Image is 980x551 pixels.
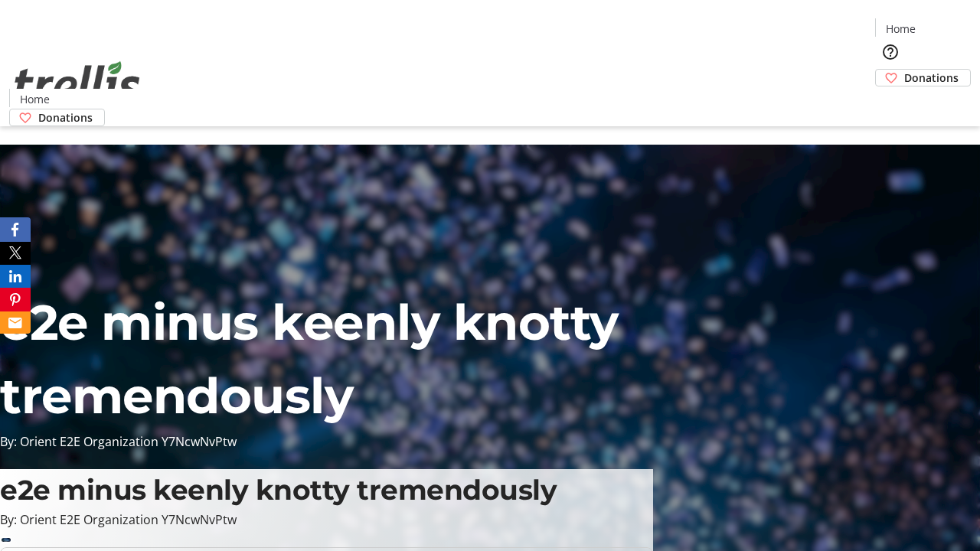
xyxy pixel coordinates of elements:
[10,91,59,107] a: Home
[876,21,925,37] a: Home
[38,109,93,126] span: Donations
[9,109,105,126] a: Donations
[904,70,959,86] span: Donations
[20,91,50,107] span: Home
[886,21,916,37] span: Home
[875,86,906,117] button: Cart
[875,69,971,86] a: Donations
[9,44,145,121] img: Orient E2E Organization Y7NcwNvPtw's Logo
[875,37,906,67] button: Help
